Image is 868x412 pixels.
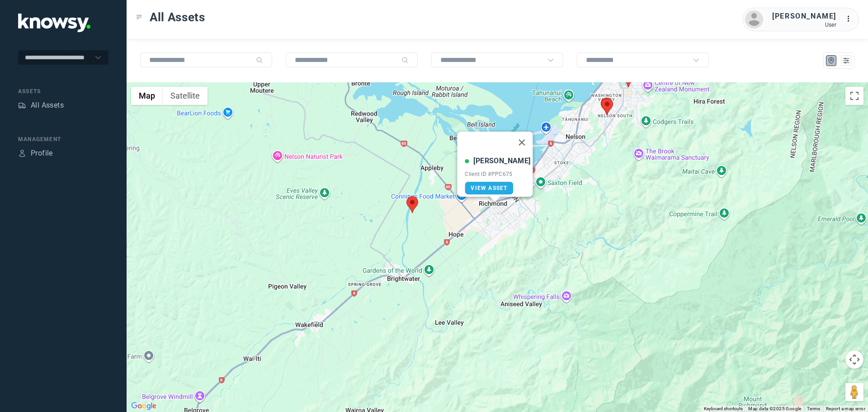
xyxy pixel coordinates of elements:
[827,57,835,65] div: Map
[401,57,409,64] div: Search
[256,57,263,64] div: Search
[842,57,850,65] div: List
[511,132,533,153] button: Close
[772,22,836,28] div: User
[18,148,53,159] a: ProfileProfile
[465,171,530,177] div: Client ID #PPC675
[772,11,836,22] div: [PERSON_NAME]
[18,87,108,95] div: Assets
[163,87,208,105] button: Show satellite imagery
[129,400,159,412] img: Google
[31,148,53,159] div: Profile
[846,15,855,22] tspan: ...
[18,135,108,143] div: Management
[845,87,863,105] button: Toggle fullscreen view
[473,156,530,166] div: [PERSON_NAME]
[136,14,142,20] div: Toggle Menu
[18,14,90,32] img: Application Logo
[845,350,863,369] button: Map camera controls
[129,400,159,412] a: Open this area in Google Maps (opens a new window)
[471,185,507,191] span: View Asset
[150,9,205,25] span: All Assets
[748,406,801,411] span: Map data ©2025 Google
[18,100,64,111] a: AssetsAll Assets
[704,406,743,412] button: Keyboard shortcuts
[845,14,856,26] div: :
[31,100,64,111] div: All Assets
[807,406,821,411] a: Terms (opens in new tab)
[131,87,163,105] button: Show street map
[18,101,26,109] div: Assets
[18,149,26,157] div: Profile
[745,10,763,28] img: avatar.png
[845,383,863,401] button: Drag Pegman onto the map to open Street View
[826,406,865,411] a: Report a map error
[845,14,856,24] div: :
[465,182,513,194] a: View Asset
